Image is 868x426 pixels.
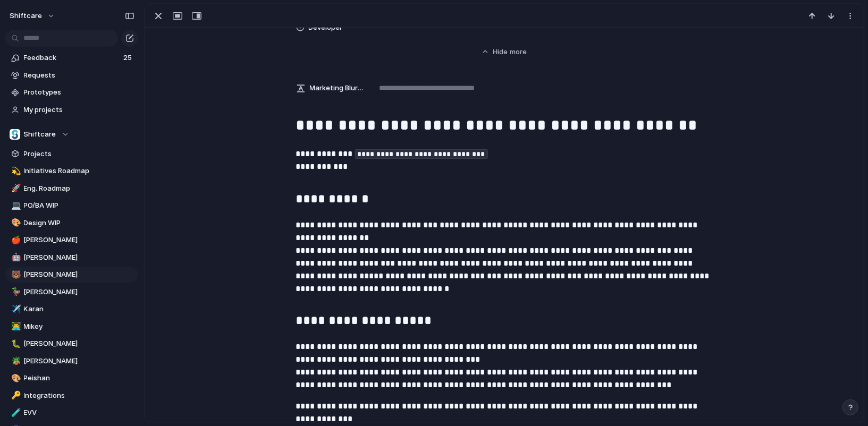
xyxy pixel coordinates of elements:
a: 🍎[PERSON_NAME] [5,232,138,248]
span: Eng. Roadmap [24,183,134,194]
button: 🧪 [10,407,20,418]
span: Design WIP [24,218,134,228]
span: more [510,47,527,57]
div: 🎨 [11,217,19,229]
button: 🪴 [10,356,20,367]
button: 🦆 [10,287,20,297]
span: [PERSON_NAME] [24,269,134,280]
span: Prototypes [24,87,134,98]
button: Shiftcare [5,126,138,142]
span: PO/BA WIP [24,200,134,211]
span: Marketing Blurb (15-20 Words) [310,83,364,93]
span: [PERSON_NAME] [24,287,134,297]
a: 🤖[PERSON_NAME] [5,250,138,266]
div: 🪴 [11,355,19,367]
a: 🎨Design WIP [5,215,138,231]
span: [PERSON_NAME] [24,338,134,349]
a: 🦆[PERSON_NAME] [5,284,138,300]
span: 25 [123,53,134,63]
span: Mikey [24,321,134,332]
span: [PERSON_NAME] [24,235,134,245]
span: Peishan [24,373,134,384]
a: My projects [5,102,138,118]
div: 🐛 [11,338,19,350]
a: 🧪EVV [5,405,138,421]
a: Prototypes [5,84,138,100]
button: 👨‍💻 [10,321,20,332]
button: 🔑 [10,390,20,401]
div: 🧪 [11,407,19,419]
button: 🎨 [10,218,20,228]
button: 🍎 [10,235,20,245]
a: Requests [5,67,138,83]
span: shiftcare [10,11,42,21]
span: Requests [24,70,134,81]
button: 🐻 [10,269,20,280]
a: Projects [5,146,138,162]
a: 🪴[PERSON_NAME] [5,353,138,369]
div: 🚀 [11,182,19,194]
span: EVV [24,407,134,418]
span: [PERSON_NAME] [24,252,134,263]
div: 💫 [11,165,19,177]
span: Karan [24,304,134,314]
button: ✈️ [10,304,20,314]
span: Shiftcare [24,129,56,140]
a: 💻PO/BA WIP [5,198,138,214]
div: 💻 [11,200,19,212]
a: 💫Initiatives Roadmap [5,163,138,179]
span: Integrations [24,390,134,401]
a: 👨‍💻Mikey [5,319,138,335]
a: ✈️Karan [5,301,138,317]
a: Feedback25 [5,50,138,66]
div: 🍎 [11,234,19,246]
button: Hidemore [296,42,713,61]
button: 🤖 [10,252,20,263]
button: 🐛 [10,338,20,349]
a: 🎨Peishan [5,370,138,386]
div: 🤖 [11,251,19,263]
span: My projects [24,105,134,115]
div: 👨‍💻 [11,320,19,333]
button: 💻 [10,200,20,211]
span: Initiatives Roadmap [24,166,134,176]
div: 🐻 [11,269,19,281]
button: 🎨 [10,373,20,384]
div: 🎨 [11,372,19,385]
a: 🚀Eng. Roadmap [5,181,138,197]
a: 🐛[PERSON_NAME] [5,336,138,352]
span: Feedback [24,53,120,63]
div: ✈️ [11,303,19,316]
button: 💫 [10,166,20,176]
div: 🦆 [11,286,19,298]
a: 🔑Integrations [5,388,138,404]
button: 🚀 [10,183,20,194]
span: [PERSON_NAME] [24,356,134,367]
button: shiftcare [5,7,61,24]
a: 🐻[PERSON_NAME] [5,267,138,283]
span: Projects [24,149,134,159]
div: 🔑 [11,389,19,402]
